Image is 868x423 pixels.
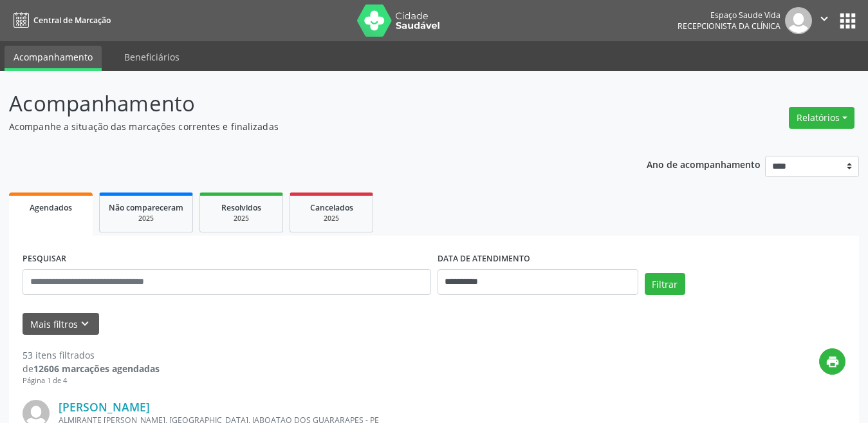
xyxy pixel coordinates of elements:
[33,15,111,26] span: Central de Marcação
[817,12,831,26] i: 
[30,202,72,213] span: Agendados
[33,362,160,375] strong: 12606 marcações agendadas
[23,375,160,386] div: Página 1 de 4
[23,313,99,335] button: Mais filtroskeyboard_arrow_down
[109,214,183,223] div: 2025
[789,107,854,129] button: Relatórios
[115,46,189,68] a: Beneficiários
[23,362,160,375] div: de
[678,21,780,32] span: Recepcionista da clínica
[5,46,102,71] a: Acompanhamento
[812,7,836,34] button: 
[23,348,160,362] div: 53 itens filtrados
[647,156,761,172] p: Ano de acompanhamento
[23,249,66,269] label: PESQUISAR
[299,214,364,223] div: 2025
[678,10,780,21] div: Espaço Saude Vida
[9,88,604,120] p: Acompanhamento
[59,400,150,414] a: [PERSON_NAME]
[9,10,111,31] a: Central de Marcação
[9,120,604,133] p: Acompanhe a situação das marcações correntes e finalizadas
[645,273,685,295] button: Filtrar
[785,7,812,34] img: img
[209,214,273,223] div: 2025
[109,202,183,213] span: Não compareceram
[819,348,845,375] button: print
[826,355,840,369] i: print
[221,202,261,213] span: Resolvidos
[836,10,859,32] button: apps
[438,249,530,269] label: DATA DE ATENDIMENTO
[310,202,353,213] span: Cancelados
[78,317,92,331] i: keyboard_arrow_down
